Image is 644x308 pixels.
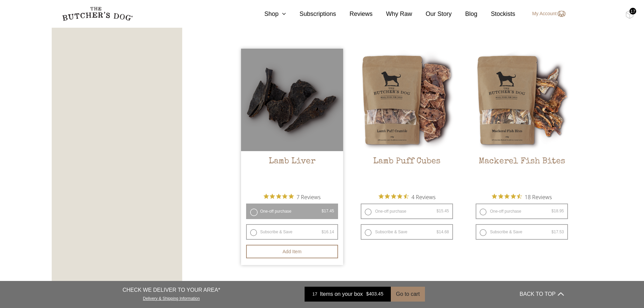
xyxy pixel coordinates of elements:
a: Shop [251,9,286,19]
span: $ [321,209,324,213]
img: TBD_Cart-Full.png [625,10,634,19]
h2: Lamb Puff Cubes [356,157,458,188]
span: $ [366,291,369,297]
a: Blog [452,9,477,19]
label: One-off purchase [246,204,338,219]
button: Rated 4.7 out of 5 stars from 18 reviews. Jump to reviews. [492,192,552,202]
span: $ [551,230,554,234]
a: Mackerel Fish BitesMackerel Fish Bites [471,49,573,188]
bdi: 17.53 [551,230,564,234]
a: Why Raw [373,9,412,19]
img: Mackerel Fish Bites [471,49,573,151]
bdi: 15.45 [436,209,449,213]
a: Stockists [477,9,515,19]
span: 18 Reviews [525,192,552,202]
span: $ [436,209,439,213]
a: 17 Items on your box $403.45 [305,287,391,302]
button: BACK TO TOP [520,286,564,302]
span: $ [436,230,439,234]
button: Rated 4.5 out of 5 stars from 4 reviews. Jump to reviews. [379,192,435,202]
label: Subscribe & Save [476,224,568,240]
button: Rated 5 out of 5 stars from 7 reviews. Jump to reviews. [264,192,320,202]
a: My Account [525,10,565,18]
span: Items on your box [320,290,363,298]
label: One-off purchase [476,204,568,219]
div: 17 [629,8,636,15]
div: 17 [310,291,320,298]
img: Lamb Puff Cubes [356,49,458,151]
span: 7 Reviews [296,192,320,202]
a: Lamb Liver [241,49,343,188]
a: Lamb Puff CubesLamb Puff Cubes [356,49,458,188]
a: Subscriptions [286,9,336,19]
bdi: 16.14 [321,230,334,234]
label: Subscribe & Save [246,224,338,240]
span: $ [321,230,324,234]
a: Delivery & Shipping Information [143,294,200,301]
a: Reviews [336,9,373,19]
label: One-off purchase [361,204,453,219]
bdi: 17.45 [321,209,334,213]
h2: Lamb Liver [241,157,343,188]
p: CHECK WE DELIVER TO YOUR AREA* [122,286,220,294]
bdi: 403.45 [366,291,383,297]
button: Add item [246,245,338,258]
span: $ [551,209,554,213]
bdi: 14.68 [436,230,449,234]
a: Our Story [412,9,452,19]
span: 4 Reviews [411,192,435,202]
bdi: 18.95 [551,209,564,213]
button: Go to cart [391,287,425,302]
h2: Mackerel Fish Bites [471,157,573,188]
label: Subscribe & Save [361,224,453,240]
